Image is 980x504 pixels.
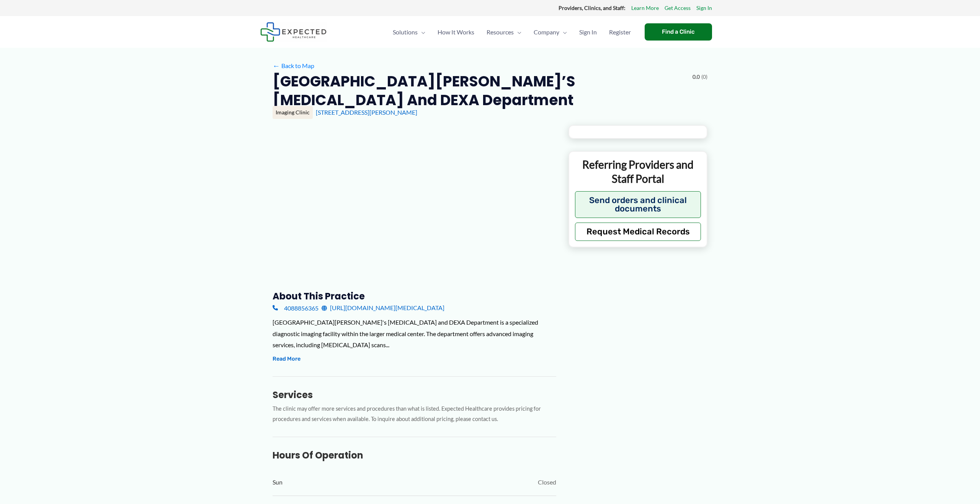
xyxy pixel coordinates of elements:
[273,449,556,461] h3: Hours of Operation
[438,19,474,46] span: How It Works
[273,72,686,110] h2: [GEOGRAPHIC_DATA][PERSON_NAME]’s [MEDICAL_DATA] and DEXA Department
[487,19,514,46] span: Resources
[575,223,701,241] button: Request Medical Records
[393,19,418,46] span: Solutions
[273,62,280,69] span: ←
[534,19,559,46] span: Company
[609,19,631,46] span: Register
[273,404,556,424] p: The clinic may offer more services and procedures than what is listed. Expected Healthcare provid...
[387,19,431,46] a: SolutionsMenu Toggle
[573,19,603,46] a: Sign In
[696,3,712,13] a: Sign In
[273,290,556,302] h3: About this practice
[579,19,597,46] span: Sign In
[273,354,301,364] button: Read More
[631,3,659,13] a: Learn More
[273,106,313,119] div: Imaging Clinic
[273,389,556,401] h3: Services
[273,60,314,72] a: ←Back to Map
[665,3,691,13] a: Get Access
[322,302,444,314] a: [URL][DOMAIN_NAME][MEDICAL_DATA]
[418,19,425,46] span: Menu Toggle
[316,109,417,116] a: [STREET_ADDRESS][PERSON_NAME]
[387,19,637,46] nav: Primary Site Navigation
[431,19,480,46] a: How It Works
[575,158,701,185] p: Referring Providers and Staff Portal
[528,19,573,46] a: CompanyMenu Toggle
[603,19,637,46] a: Register
[559,5,626,11] strong: Providers, Clinics, and Staff:
[645,23,712,41] a: Find a Clinic
[273,317,556,351] div: [GEOGRAPHIC_DATA][PERSON_NAME]'s [MEDICAL_DATA] and DEXA Department is a specialized diagnostic i...
[514,19,521,46] span: Menu Toggle
[480,19,528,46] a: ResourcesMenu Toggle
[538,476,556,488] span: Closed
[693,72,700,82] span: 0.0
[559,19,567,46] span: Menu Toggle
[701,72,707,82] span: (0)
[575,191,701,218] button: Send orders and clinical documents
[273,302,318,314] a: 4088856365
[273,476,283,488] span: Sun
[260,22,327,42] img: Expected Healthcare Logo - side, dark font, small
